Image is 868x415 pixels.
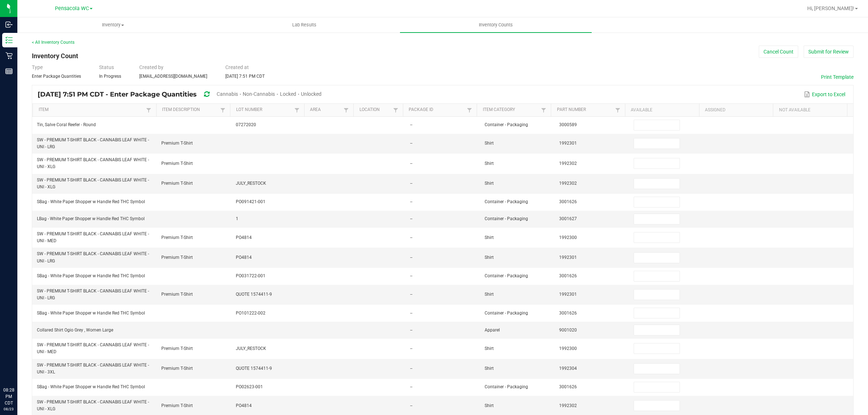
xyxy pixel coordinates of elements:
th: Assigned [699,104,773,117]
span: -- [410,181,412,186]
a: Filter [613,106,622,115]
span: Premium T-Shirt [161,346,193,351]
button: Cancel Count [759,46,798,58]
span: JULY_RESTOCK [236,181,266,186]
span: 3001626 [559,199,577,204]
span: SBag - White Paper Shopper w Handle Red THC Symbol [37,311,145,316]
span: 3001626 [559,273,577,278]
span: Premium T-Shirt [161,403,193,408]
button: Print Template [821,73,854,81]
span: -- [410,346,412,351]
a: Inventory [17,17,209,33]
span: 3001626 [559,311,577,316]
inline-svg: Inbound [5,21,13,28]
span: SBag - White Paper Shopper w Handle Red THC Symbol [37,273,145,278]
span: Pensacola WC [55,5,89,12]
span: Lab Results [282,22,326,28]
span: [EMAIL_ADDRESS][DOMAIN_NAME] [139,74,207,79]
a: Filter [293,106,301,115]
span: Premium T-Shirt [161,141,193,146]
span: -- [410,366,412,371]
span: 1992300 [559,235,577,240]
span: SW - PREMIUM T-SHIRT BLACK - CANNABIS LEAF WHITE - UNI - LRG [37,251,149,263]
a: Lab Results [209,17,400,33]
th: Available [625,104,699,117]
a: ItemSortable [39,107,145,113]
span: Premium T-Shirt [161,181,193,186]
span: Inventory Count [32,52,78,60]
button: Submit for Review [804,46,854,58]
span: SW - PREMIUM T-SHIRT BLACK - CANNABIS LEAF WHITE - UNI - 3XL [37,363,149,375]
span: -- [410,311,412,316]
span: SW - PREMIUM T-SHIRT BLACK - CANNABIS LEAF WHITE - UNI - XLG [37,177,149,189]
span: Container - Packaging [485,199,528,204]
span: -- [410,328,412,333]
span: -- [410,403,412,408]
inline-svg: Inventory [5,37,13,44]
a: Part NumberSortable [557,107,613,113]
span: 3001626 [559,384,577,389]
a: Inventory Counts [400,17,591,33]
span: Inventory [18,22,208,28]
span: SW - PREMIUM T-SHIRT BLACK - CANNABIS LEAF WHITE - UNI - MED [37,342,149,354]
a: Filter [539,106,548,115]
span: 9001020 [559,328,577,333]
span: Created at [225,64,249,70]
span: Enter Package Quantities [32,74,81,79]
span: Status [99,64,114,70]
span: Shirt [485,366,494,371]
div: [DATE] 7:51 PM CDT - Enter Package Quantities [38,88,327,101]
a: Filter [144,106,153,115]
span: QUOTE 1574411-9 [236,366,272,371]
p: 08:28 PM CDT [3,387,14,406]
span: PO4814 [236,235,252,240]
span: 1992301 [559,292,577,297]
span: -- [410,384,412,389]
span: SW - PREMIUM T-SHIRT BLACK - CANNABIS LEAF WHITE - UNI - LRG [37,288,149,300]
inline-svg: Retail [5,52,13,59]
span: PO4814 [236,403,252,408]
a: Filter [465,106,474,115]
span: Container - Packaging [485,273,528,278]
span: QUOTE 1574411-9 [236,292,272,297]
span: 3000589 [559,122,577,127]
span: [DATE] 7:51 PM CDT [225,74,265,79]
span: 1992301 [559,141,577,146]
span: Container - Packaging [485,311,528,316]
span: Unlocked [301,91,322,97]
span: Premium T-Shirt [161,292,193,297]
span: -- [410,122,412,127]
span: Shirt [485,255,494,260]
span: -- [410,273,412,278]
a: LocationSortable [359,107,391,113]
span: Container - Packaging [485,216,528,221]
span: 1992300 [559,346,577,351]
span: Premium T-Shirt [161,366,193,371]
span: Shirt [485,161,494,166]
span: PO02623-001 [236,384,263,389]
span: -- [410,161,412,166]
span: PO101222-002 [236,311,265,316]
span: Shirt [485,141,494,146]
span: 1992302 [559,403,577,408]
a: < All Inventory Counts [32,40,75,45]
span: -- [410,216,412,221]
span: PO031722-001 [236,273,265,278]
span: Shirt [485,235,494,240]
span: Type [32,64,43,70]
span: 1992302 [559,181,577,186]
span: Container - Packaging [485,384,528,389]
span: 1992302 [559,161,577,166]
span: -- [410,235,412,240]
a: Filter [218,106,227,115]
span: 1992301 [559,255,577,260]
span: Shirt [485,346,494,351]
th: Not Available [773,104,847,117]
span: In Progress [99,74,121,79]
span: Tin, Salve Coral Reefer - Round [37,122,96,127]
span: Premium T-Shirt [161,255,193,260]
span: SW - PREMIUM T-SHIRT BLACK - CANNABIS LEAF WHITE - UNI - XLG [37,157,149,169]
span: Locked [280,91,296,97]
span: 1992304 [559,366,577,371]
span: 3001627 [559,216,577,221]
